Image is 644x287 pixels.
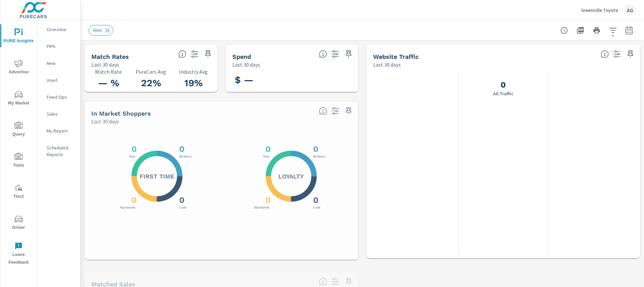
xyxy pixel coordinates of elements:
span: Tier2 [2,184,35,200]
span: New [89,28,106,33]
span: Loyalty: Matched has purchased from the dealership before and has exhibited a preference through ... [319,107,327,115]
span: Loyalty: Matches that have purchased from the dealership before and purchased within the timefram... [319,278,327,286]
div: Sales [37,109,80,119]
h5: Loyalty [278,172,304,180]
span: Driver [2,215,35,232]
p: Be Backs [178,155,193,158]
span: My Market [2,91,35,107]
p: Last 30 days [91,61,119,69]
div: My Report [37,126,80,136]
h3: 22% [134,77,168,89]
div: New [89,25,113,36]
p: Fixed Ops [47,94,75,100]
h3: 0 [312,144,318,154]
h5: Spend [232,53,251,60]
div: PIPA [37,41,80,51]
span: All traffic is the data we start with. It’s unique personas over a 30-day period. We don’t consid... [601,50,609,58]
h5: Match Rates [91,53,129,60]
h3: 0 [264,195,271,205]
div: nav menu [0,20,37,269]
h5: Website Traffic [373,53,419,60]
h3: $ — [232,74,256,86]
p: Overview [47,26,75,33]
p: Used [312,206,322,209]
div: AG [624,4,636,16]
p: Last 30 days [373,61,401,69]
h3: 0 [312,195,318,205]
p: Last 30 days [91,117,119,125]
button: "Export Report to PDF" [574,24,587,37]
div: Fixed Ops [37,92,80,102]
p: Sales [47,111,75,117]
p: Match Rate [91,69,126,75]
span: Total PureCars DigAdSpend. Data sourced directly from the Ad Platforms. Non-Purecars DigAd client... [319,50,327,58]
p: Last 30 days [232,61,260,69]
p: Industry Avg [176,69,211,75]
div: Overview [37,24,80,34]
h3: 0 [130,195,137,205]
button: Print Report [590,24,603,37]
p: Used [47,77,75,83]
h3: 0 [264,144,271,154]
span: Save this to your personalized report [343,49,354,59]
p: PureCars Avg [134,69,168,75]
p: New [128,155,137,158]
span: Save this to your personalized report [203,49,213,59]
p: New [47,60,75,67]
span: PURE Insights [2,28,35,45]
p: Be Backs [312,155,327,158]
span: Leave Feedback [2,242,35,266]
span: Match rate: % of Identifiable Traffic. Pure Identity avg: Avg match rate of all PURE Identity cus... [178,50,186,58]
p: Used [178,206,188,209]
span: Query [2,122,35,138]
span: Save this to your personalized report [343,105,354,116]
h3: 19% [176,77,211,89]
p: Abandoned [118,206,137,209]
h5: First Time [140,172,174,180]
p: New [262,155,271,158]
span: Advertise [2,59,35,76]
p: Greenville Toyota [581,7,618,13]
h3: — % [91,77,126,89]
h3: 0 [130,144,137,154]
h5: In Market Shoppers [91,110,151,117]
span: Save this to your personalized report [343,276,354,287]
button: Apply Filters [606,24,620,37]
span: Save this to your personalized report [625,49,636,59]
span: Tools [2,153,35,169]
button: Select Date Range [622,24,636,37]
p: Scheduled Reports [47,144,75,158]
div: New [37,58,80,68]
p: Abandoned [252,206,271,209]
h3: 0 [178,195,184,205]
div: Used [37,75,80,85]
p: PIPA [47,43,75,50]
div: Scheduled Reports [37,143,80,160]
p: My Report [47,127,75,134]
h3: 0 [178,144,184,154]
